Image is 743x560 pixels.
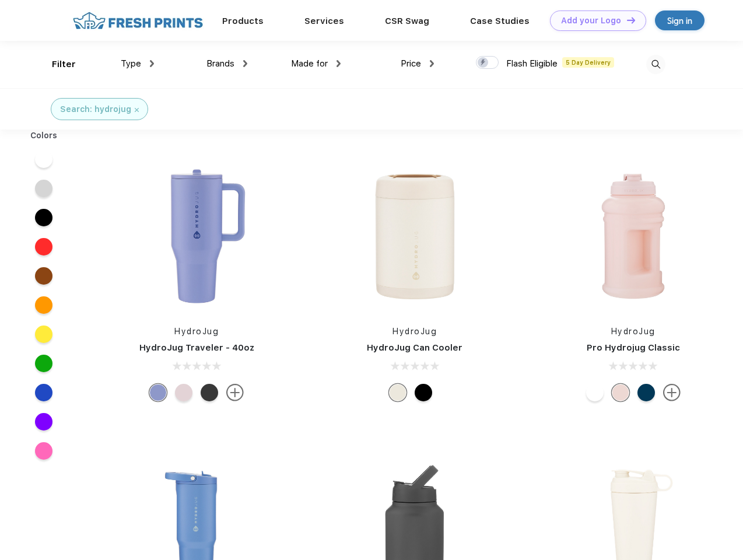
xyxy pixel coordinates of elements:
[206,58,234,69] span: Brands
[291,58,328,69] span: Made for
[52,58,76,71] div: Filter
[663,384,681,401] img: more.svg
[337,60,341,67] img: dropdown.png
[243,60,247,67] img: dropdown.png
[139,342,254,353] a: HydroJug Traveler - 40oz
[226,384,244,401] img: more.svg
[60,103,131,116] div: Search: hydrojug
[337,159,492,314] img: func=resize&h=266
[174,327,219,336] a: HydroJug
[655,10,705,30] a: Sign in
[121,58,141,69] span: Type
[222,16,264,26] a: Products
[119,159,274,314] img: func=resize&h=266
[611,327,656,336] a: HydroJug
[367,342,462,353] a: HydroJug Can Cooler
[401,58,421,69] span: Price
[586,384,604,401] div: White
[646,55,665,74] img: desktop_search.svg
[69,10,206,31] img: fo%20logo%202.webp
[627,17,635,23] img: DT
[175,384,192,401] div: Pink Sand
[556,159,711,314] img: func=resize&h=266
[149,384,167,401] div: Peri
[561,16,621,26] div: Add your Logo
[430,60,434,67] img: dropdown.png
[587,342,680,353] a: Pro Hydrojug Classic
[150,60,154,67] img: dropdown.png
[562,57,614,68] span: 5 Day Delivery
[392,327,437,336] a: HydroJug
[389,384,406,401] div: Cream
[201,384,218,401] div: Black
[22,129,66,142] div: Colors
[667,14,692,27] div: Sign in
[135,108,139,112] img: filter_cancel.svg
[506,58,558,69] span: Flash Eligible
[637,384,655,401] div: Navy
[612,384,629,401] div: Pink Sand
[415,384,432,401] div: Black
